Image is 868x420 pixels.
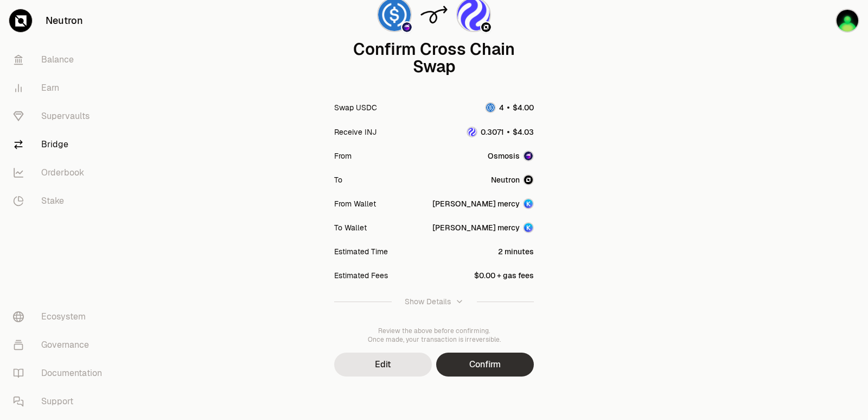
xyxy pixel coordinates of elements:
[4,74,117,102] a: Earn
[334,222,367,233] div: To Wallet
[491,174,520,185] span: Neutron
[4,187,117,215] a: Stake
[468,128,476,136] img: INJ Logo
[334,353,432,377] button: Edit
[4,359,117,387] a: Documentation
[432,198,520,209] div: [PERSON_NAME] mercy
[334,127,376,137] div: Receive INJ
[4,159,117,187] a: Orderbook
[432,222,534,233] button: [PERSON_NAME] mercyAccount Image
[837,10,858,32] img: sandy mercy
[4,46,117,74] a: Balance
[432,222,520,233] div: [PERSON_NAME] mercy
[524,223,533,232] img: Account Image
[334,246,388,257] div: Estimated Time
[524,175,533,184] img: Neutron Logo
[334,270,388,281] div: Estimated Fees
[334,198,376,209] div: From Wallet
[4,102,117,130] a: Supervaults
[334,151,352,161] div: From
[334,102,377,113] div: Swap USDC
[486,103,495,112] img: USDC Logo
[524,199,533,208] img: Account Image
[488,151,520,161] span: Osmosis
[334,41,534,76] div: Confirm Cross Chain Swap
[432,198,534,209] button: [PERSON_NAME] mercyAccount Image
[474,270,534,281] div: $0.00 + gas fees
[405,296,451,307] div: Show Details
[334,174,342,185] div: To
[334,327,534,344] div: Review the above before confirming. Once made, your transaction is irreversible.
[4,303,117,331] a: Ecosystem
[4,331,117,359] a: Governance
[436,353,534,377] button: Confirm
[402,22,412,32] img: Osmosis Logo
[524,152,533,160] img: Osmosis Logo
[4,130,117,159] a: Bridge
[334,287,534,316] button: Show Details
[4,387,117,416] a: Support
[481,22,491,32] img: Neutron Logo
[498,246,534,257] div: 2 minutes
